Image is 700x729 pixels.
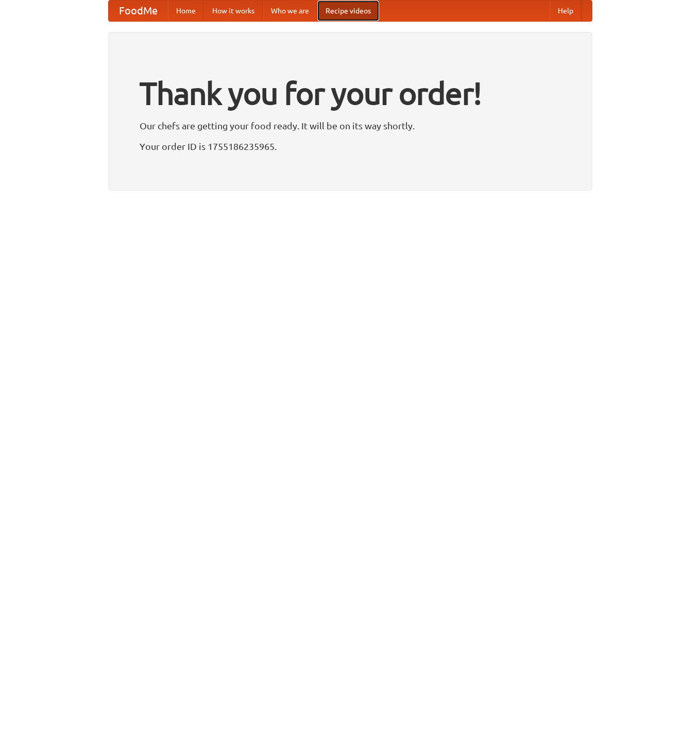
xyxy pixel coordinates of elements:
[109,1,168,21] a: FoodMe
[168,1,204,21] a: Home
[317,1,379,21] a: Recipe videos
[140,139,561,154] p: Your order ID is 1755186235965.
[204,1,263,21] a: How it works
[140,69,561,118] h1: Thank you for your order!
[140,118,561,133] p: Our chefs are getting your food ready. It will be on its way shortly.
[550,1,582,21] a: Help
[263,1,317,21] a: Who we are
